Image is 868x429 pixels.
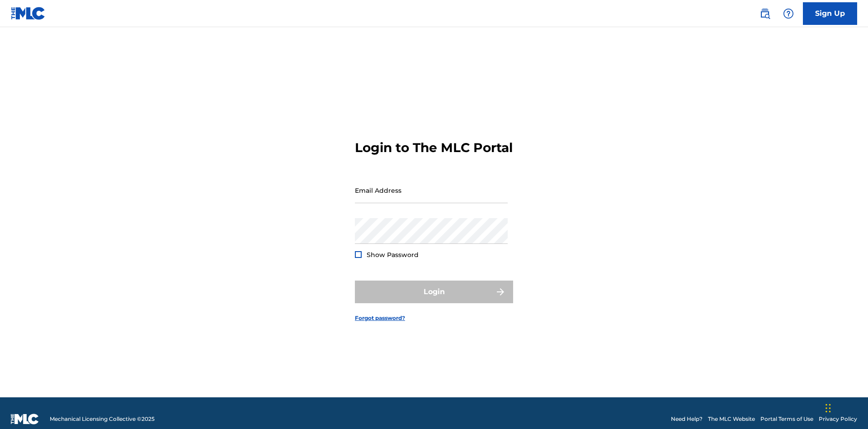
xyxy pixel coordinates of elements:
[779,5,797,23] div: Help
[11,7,46,20] img: MLC Logo
[819,415,857,423] a: Privacy Policy
[756,5,774,23] a: Public Search
[759,8,770,19] img: search
[671,415,703,423] a: Need Help?
[708,415,755,423] a: The MLC Website
[355,140,513,156] h3: Login to The MLC Portal
[355,314,405,322] a: Forgot password?
[50,415,155,423] span: Mechanical Licensing Collective © 2025
[367,251,419,259] span: Show Password
[803,2,857,25] a: Sign Up
[823,386,868,429] iframe: Chat Widget
[760,415,813,423] a: Portal Terms of Use
[11,414,39,424] img: logo
[783,8,794,19] img: help
[826,395,831,422] div: Drag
